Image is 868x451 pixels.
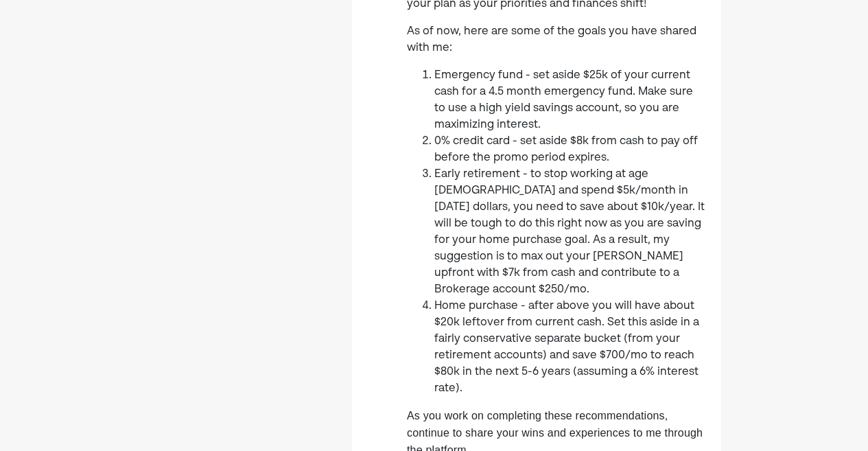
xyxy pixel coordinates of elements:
li: Early retirement - to stop working at age [DEMOGRAPHIC_DATA] and spend $5k/month in [DATE] dollar... [434,166,705,298]
li: 0% credit card - set aside $8k from cash to pay off before the promo period expires. [434,133,705,166]
li: Emergency fund - set aside $25k of your current cash for a 4.5 month emergency fund. Make sure to... [434,67,705,133]
li: Home purchase - after above you will have about $20k leftover from current cash. Set this aside i... [434,298,705,397]
p: As of now, here are some of the goals you have shared with me: [407,23,705,56]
